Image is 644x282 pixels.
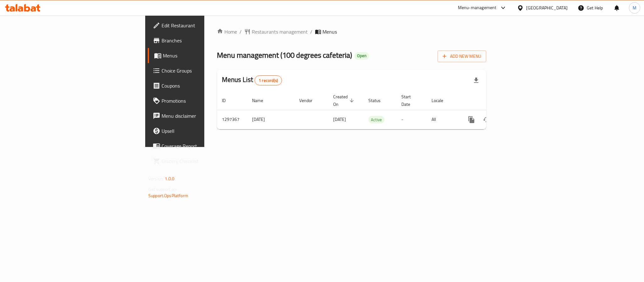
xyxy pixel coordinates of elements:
[148,78,253,93] a: Coupons
[333,115,346,123] span: [DATE]
[162,127,248,135] span: Upsell
[322,28,337,35] span: Menus
[148,18,253,33] a: Edit Restaurant
[438,51,486,62] button: Add New Menu
[443,52,481,60] span: Add New Menu
[479,112,494,127] button: Change Status
[396,110,427,129] td: -
[368,97,389,104] span: Status
[244,28,308,35] a: Restaurants management
[162,22,248,29] span: Edit Restaurant
[252,28,308,35] span: Restaurants management
[148,192,188,200] a: Support.OpsPlatform
[148,108,253,123] a: Menu disclaimer
[217,91,529,129] table: enhanced table
[401,93,419,108] span: Start Date
[217,48,352,62] span: Menu management ( 100 degrees cafeteria )
[148,175,164,183] span: Version:
[148,93,253,108] a: Promotions
[427,110,459,129] td: All
[165,175,174,183] span: 1.0.0
[162,97,248,105] span: Promotions
[148,63,253,78] a: Choice Groups
[247,110,294,129] td: [DATE]
[148,33,253,48] a: Branches
[633,4,636,11] span: M
[464,112,479,127] button: more
[469,73,484,88] div: Export file
[432,97,451,104] span: Locale
[355,52,369,60] div: Open
[368,116,384,123] span: Active
[459,91,529,110] th: Actions
[255,75,282,85] div: Total records count
[355,53,369,58] span: Open
[299,97,321,104] span: Vendor
[222,75,282,85] h2: Menus List
[222,97,234,104] span: ID
[148,48,253,63] a: Menus
[148,123,253,138] a: Upsell
[162,142,248,150] span: Coverage Report
[217,28,486,35] nav: breadcrumb
[255,78,282,84] span: 1 record(s)
[148,138,253,154] a: Coverage Report
[162,157,248,165] span: Grocery Checklist
[148,185,177,193] span: Get support on:
[526,4,568,11] div: [GEOGRAPHIC_DATA]
[148,154,253,169] a: Grocery Checklist
[458,4,497,12] div: Menu-management
[162,37,248,44] span: Branches
[252,97,271,104] span: Name
[163,52,248,59] span: Menus
[162,82,248,89] span: Coupons
[162,67,248,74] span: Choice Groups
[333,93,356,108] span: Created On
[310,28,312,35] li: /
[162,112,248,120] span: Menu disclaimer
